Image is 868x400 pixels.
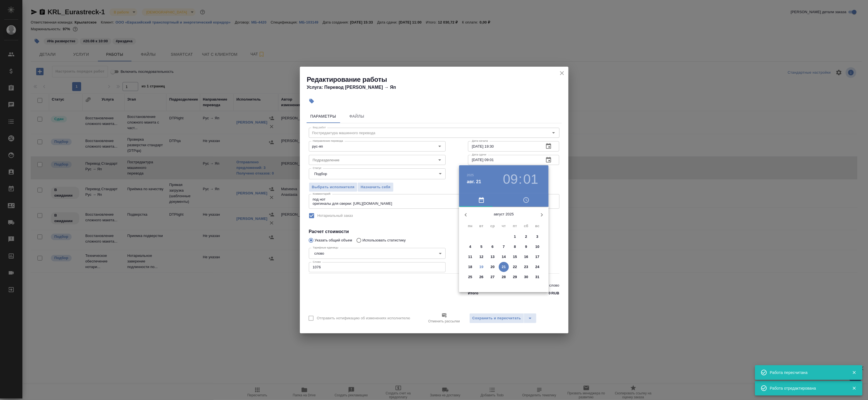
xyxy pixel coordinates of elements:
[469,244,471,250] p: 4
[476,252,486,262] button: 12
[499,242,509,252] button: 7
[523,171,538,187] button: 01
[532,252,542,262] button: 17
[535,254,540,260] p: 17
[510,252,520,262] button: 15
[524,264,528,270] p: 23
[518,171,522,187] h3: :
[488,223,498,229] span: ср
[521,242,531,252] button: 9
[491,274,495,280] p: 27
[468,254,472,260] p: 11
[532,223,542,229] span: вс
[532,272,542,282] button: 31
[514,234,516,239] p: 1
[480,244,482,250] p: 5
[536,234,538,239] p: 3
[502,254,506,260] p: 14
[513,254,517,260] p: 15
[465,252,475,262] button: 11
[514,244,516,250] p: 8
[521,223,531,229] span: сб
[476,223,486,229] span: вт
[521,272,531,282] button: 30
[848,370,860,375] button: Закрыть
[465,223,475,229] span: пн
[488,252,498,262] button: 13
[503,171,518,187] button: 09
[472,211,535,217] p: август 2025
[524,254,528,260] p: 16
[513,274,517,280] p: 29
[488,272,498,282] button: 27
[510,232,520,242] button: 1
[532,262,542,272] button: 24
[476,242,486,252] button: 5
[499,262,509,272] button: 21
[503,244,505,250] p: 7
[532,242,542,252] button: 10
[770,385,844,391] div: Работа отредактирована
[499,272,509,282] button: 28
[525,234,527,239] p: 2
[535,274,540,280] p: 31
[479,264,484,270] p: 19
[499,223,509,229] span: чт
[502,274,506,280] p: 28
[525,244,527,250] p: 9
[468,264,472,270] p: 18
[524,274,528,280] p: 30
[510,223,520,229] span: пт
[491,264,495,270] p: 20
[465,242,475,252] button: 4
[488,242,498,252] button: 6
[468,274,472,280] p: 25
[467,173,474,177] button: 2025
[465,262,475,272] button: 18
[491,254,495,260] p: 13
[467,178,481,185] button: авг. 21
[465,272,475,282] button: 25
[848,386,860,391] button: Закрыть
[479,254,484,260] p: 12
[510,242,520,252] button: 8
[510,272,520,282] button: 29
[491,244,493,250] p: 6
[476,262,486,272] button: 19
[770,370,844,375] div: Работа пересчитана
[510,262,520,272] button: 22
[521,252,531,262] button: 16
[499,252,509,262] button: 14
[521,262,531,272] button: 23
[488,262,498,272] button: 20
[521,232,531,242] button: 2
[535,244,540,250] p: 10
[476,272,486,282] button: 26
[532,232,542,242] button: 3
[502,264,506,270] p: 21
[479,274,484,280] p: 26
[513,264,517,270] p: 22
[535,264,540,270] p: 24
